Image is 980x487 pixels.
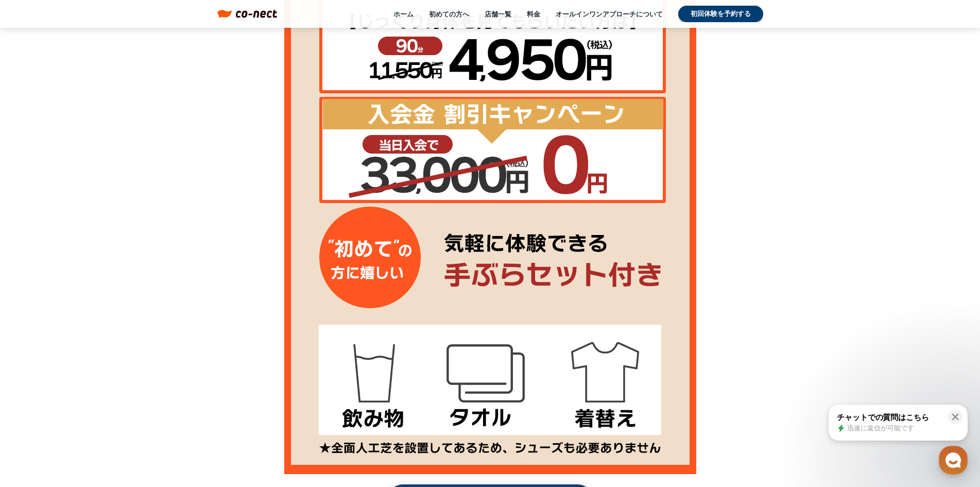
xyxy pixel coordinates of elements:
a: チャット [68,327,133,352]
span: ホーム [26,342,45,350]
span: チャット [88,343,113,351]
span: 設定 [159,342,171,350]
a: 初めての方へ [429,9,469,19]
a: 初回体験を予約する [678,6,763,22]
a: ホーム [393,9,414,19]
a: オールインワンアプローチについて [556,9,663,19]
a: 店舗一覧 [485,9,511,19]
a: 料金 [527,9,540,19]
a: 設定 [133,327,198,352]
a: ホーム [3,327,68,352]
